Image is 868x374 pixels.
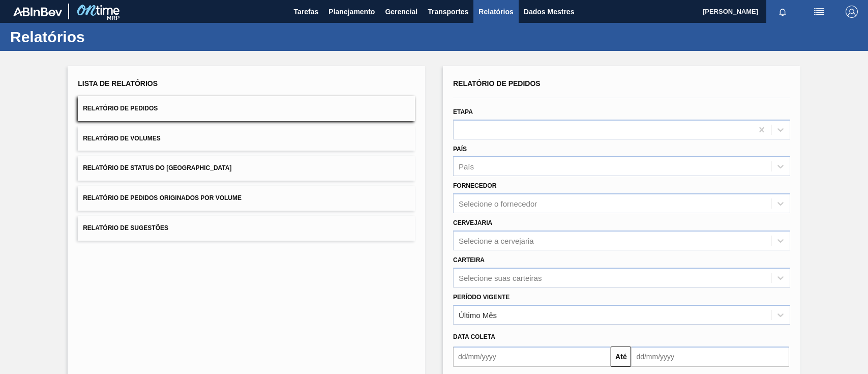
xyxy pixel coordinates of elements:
span: Lista de Relatórios [78,79,158,88]
label: Período Vigente [453,294,510,301]
input: dd/mm/yyyy [453,347,611,367]
label: Etapa [453,108,473,116]
span: Relatório de Volumes [83,135,160,142]
font: Gerencial [385,8,417,16]
div: Selecione o fornecedor [459,199,537,208]
button: Notificações [766,5,799,19]
font: Relatórios [478,8,513,16]
input: dd/mm/yyyy [631,347,789,367]
label: Cervejaria [453,219,492,226]
div: Último Mês [459,310,497,319]
label: Carteira [453,256,485,264]
button: Relatório de Pedidos [78,96,415,121]
span: Relatório de Pedidos [453,79,541,88]
label: Fornecedor [453,182,496,189]
button: Relatório de Pedidos Originados por Volume [78,186,415,211]
button: Relatório de Sugestões [78,216,415,241]
label: País [453,146,467,153]
font: Transportes [428,8,468,16]
h1: Relatórios [10,31,191,43]
span: Relatório de Pedidos Originados por Volume [83,194,242,202]
span: Relatório de Sugestões [83,224,168,232]
div: País [459,162,474,171]
font: Dados Mestres [524,8,575,16]
span: Data coleta [453,333,495,340]
div: Selecione a cervejaria [459,236,534,245]
img: Sair [846,6,858,18]
button: Relatório de Volumes [78,126,415,151]
img: TNhmsLtSVTkK8tSr43FrP2fwEKptu5GPRR3wAAAABJRU5ErkJggg== [13,7,62,16]
span: Relatório de Status do [GEOGRAPHIC_DATA] [83,164,231,171]
font: Planejamento [328,8,375,16]
font: Tarefas [294,8,319,16]
button: Até [611,347,631,367]
span: Relatório de Pedidos [83,105,158,112]
img: ações do usuário [813,6,825,18]
font: [PERSON_NAME] [703,8,758,15]
div: Selecione suas carteiras [459,273,542,282]
button: Relatório de Status do [GEOGRAPHIC_DATA] [78,156,415,181]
